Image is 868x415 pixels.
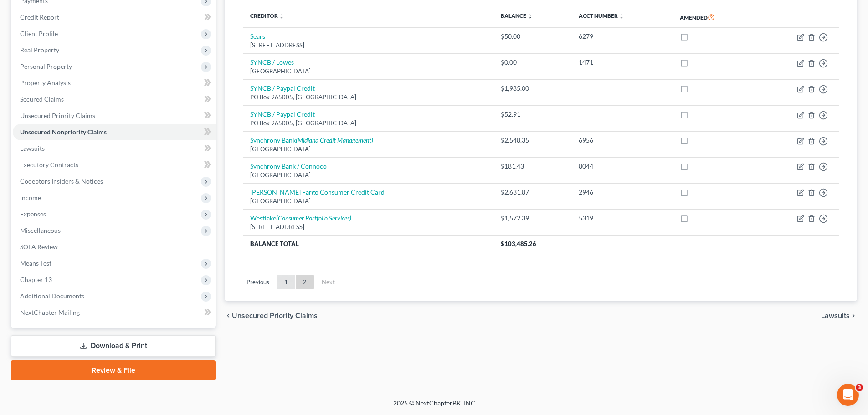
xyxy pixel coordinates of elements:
[501,84,564,93] div: $1,985.00
[250,110,315,118] a: SYNCB / Paypal Credit
[296,136,373,144] i: (Midland Credit Management)
[13,124,216,140] a: Unsecured Nonpriority Claims
[579,12,624,19] a: Acct Number unfold_more
[250,162,327,170] a: Synchrony Bank / Connoco
[277,275,295,289] a: 1
[501,188,564,197] div: $2,631.87
[20,259,51,267] span: Means Test
[673,7,756,28] th: Amended
[579,162,665,171] div: 8044
[20,210,46,218] span: Expenses
[501,162,564,171] div: $181.43
[250,171,486,179] div: [GEOGRAPHIC_DATA]
[501,214,564,223] div: $1,572.39
[13,304,216,321] a: NextChapter Mailing
[501,110,564,119] div: $52.91
[20,161,78,169] span: Executory Contracts
[20,13,59,21] span: Credit Report
[579,188,665,197] div: 2946
[250,136,373,144] a: Synchrony Bank(Midland Credit Management)
[20,194,41,201] span: Income
[250,119,486,128] div: PO Box 965005, [GEOGRAPHIC_DATA]
[20,128,107,136] span: Unsecured Nonpriority Claims
[20,112,95,119] span: Unsecured Priority Claims
[619,14,624,19] i: unfold_more
[821,312,857,319] button: Lawsuits chevron_right
[239,275,277,289] a: Previous
[250,67,486,76] div: [GEOGRAPHIC_DATA]
[850,312,857,319] i: chevron_right
[13,108,216,124] a: Unsecured Priority Claims
[579,58,665,67] div: 1471
[20,177,103,185] span: Codebtors Insiders & Notices
[856,384,863,391] span: 3
[20,46,59,54] span: Real Property
[20,144,45,152] span: Lawsuits
[279,14,284,19] i: unfold_more
[579,136,665,145] div: 6956
[20,226,61,234] span: Miscellaneous
[11,360,216,380] a: Review & File
[13,239,216,255] a: SOFA Review
[243,236,493,252] th: Balance Total
[20,30,58,37] span: Client Profile
[501,136,564,145] div: $2,548.35
[20,243,58,251] span: SOFA Review
[276,214,351,222] i: (Consumer Portfolio Services)
[501,32,564,41] div: $50.00
[250,223,486,231] div: [STREET_ADDRESS]
[250,32,265,40] a: Sears
[13,91,216,108] a: Secured Claims
[13,9,216,26] a: Credit Report
[250,197,486,205] div: [GEOGRAPHIC_DATA]
[501,58,564,67] div: $0.00
[821,312,850,319] span: Lawsuits
[501,12,533,19] a: Balance unfold_more
[13,157,216,173] a: Executory Contracts
[175,399,694,415] div: 2025 © NextChapterBK, INC
[501,240,536,247] span: $103,485.26
[579,214,665,223] div: 5319
[20,276,52,283] span: Chapter 13
[837,384,859,406] iframe: Intercom live chat
[20,292,84,300] span: Additional Documents
[579,32,665,41] div: 6279
[11,335,216,357] a: Download & Print
[13,140,216,157] a: Lawsuits
[20,62,72,70] span: Personal Property
[20,79,71,87] span: Property Analysis
[250,12,284,19] a: Creditor unfold_more
[296,275,314,289] a: 2
[250,58,294,66] a: SYNCB / Lowes
[250,84,315,92] a: SYNCB / Paypal Credit
[527,14,533,19] i: unfold_more
[13,75,216,91] a: Property Analysis
[250,93,486,102] div: PO Box 965005, [GEOGRAPHIC_DATA]
[250,145,486,154] div: [GEOGRAPHIC_DATA]
[250,188,385,196] a: [PERSON_NAME] Fargo Consumer Credit Card
[225,312,318,319] button: chevron_left Unsecured Priority Claims
[232,312,318,319] span: Unsecured Priority Claims
[250,214,351,222] a: Westlake(Consumer Portfolio Services)
[250,41,486,50] div: [STREET_ADDRESS]
[225,312,232,319] i: chevron_left
[20,308,80,316] span: NextChapter Mailing
[20,95,64,103] span: Secured Claims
